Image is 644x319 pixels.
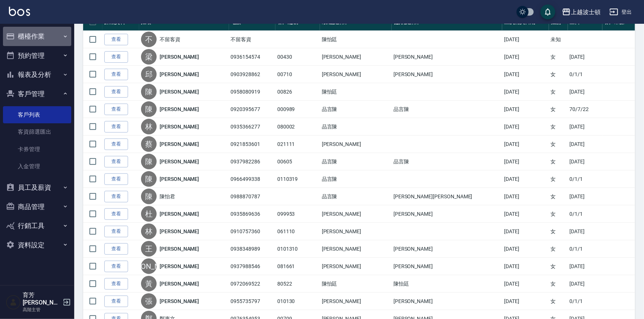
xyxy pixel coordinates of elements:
[9,7,30,16] img: Logo
[275,48,320,66] td: 00430
[392,66,502,83] td: [PERSON_NAME]
[320,258,392,275] td: [PERSON_NAME]
[141,293,157,309] div: 張
[141,276,157,292] div: 黃
[275,240,320,258] td: 0101310
[229,188,275,205] td: 0988870787
[502,83,549,101] td: [DATE]
[502,48,549,66] td: [DATE]
[229,48,275,66] td: 0936154574
[392,188,502,205] td: [PERSON_NAME][PERSON_NAME]
[549,223,568,240] td: 女
[392,240,502,258] td: [PERSON_NAME]
[229,240,275,258] td: 0938348989
[502,153,549,170] td: [DATE]
[502,66,549,83] td: [DATE]
[229,275,275,293] td: 0972069522
[549,83,568,101] td: 女
[502,223,549,240] td: [DATE]
[568,118,602,136] td: [DATE]
[568,48,602,66] td: [DATE]
[549,101,568,118] td: 女
[502,258,549,275] td: [DATE]
[160,245,199,253] a: [PERSON_NAME]
[160,263,199,270] a: [PERSON_NAME]
[3,178,71,197] button: 員工及薪資
[502,275,549,293] td: [DATE]
[160,36,180,43] a: 不留客資
[3,46,71,65] button: 預約管理
[141,119,157,134] div: 林
[141,258,157,274] div: [PERSON_NAME]
[160,105,199,113] a: [PERSON_NAME]
[392,153,502,170] td: 品言陳
[320,275,392,293] td: 陳怡廷
[3,84,71,104] button: 客戶管理
[104,156,128,167] a: 查看
[275,83,320,101] td: 00826
[320,48,392,66] td: [PERSON_NAME]
[160,71,199,78] a: [PERSON_NAME]
[275,258,320,275] td: 081661
[275,153,320,170] td: 00605
[568,153,602,170] td: [DATE]
[229,153,275,170] td: 0937982286
[229,101,275,118] td: 0920395677
[568,293,602,310] td: 0/1/1
[568,258,602,275] td: [DATE]
[229,83,275,101] td: 0958080919
[3,123,71,140] a: 客資篩選匯出
[502,118,549,136] td: [DATE]
[160,228,199,235] a: [PERSON_NAME]
[104,104,128,115] a: 查看
[320,31,392,48] td: 陳怡廷
[275,223,320,240] td: 061110
[141,32,157,47] div: 不
[141,136,157,152] div: 蔡
[502,136,549,153] td: [DATE]
[229,258,275,275] td: 0937988546
[540,4,555,19] button: save
[392,258,502,275] td: [PERSON_NAME]
[3,106,71,123] a: 客戶列表
[549,275,568,293] td: 女
[3,216,71,235] button: 行銷工具
[104,69,128,80] a: 查看
[275,136,320,153] td: 021111
[141,101,157,117] div: 陳
[160,53,199,61] a: [PERSON_NAME]
[160,158,199,165] a: [PERSON_NAME]
[320,153,392,170] td: 品言陳
[229,170,275,188] td: 0966499338
[559,4,604,20] button: 上越波士頓
[104,86,128,98] a: 查看
[23,306,61,313] p: 高階主管
[160,123,199,130] a: [PERSON_NAME]
[3,235,71,255] button: 資料設定
[392,101,502,118] td: 品言陳
[229,293,275,310] td: 0955735797
[104,139,128,150] a: 查看
[141,84,157,100] div: 陳
[568,275,602,293] td: [DATE]
[3,141,71,158] a: 卡券管理
[229,118,275,136] td: 0935366277
[104,208,128,220] a: 查看
[275,66,320,83] td: 00710
[320,205,392,223] td: [PERSON_NAME]
[160,280,199,287] a: [PERSON_NAME]
[549,240,568,258] td: 女
[320,170,392,188] td: 品言陳
[549,48,568,66] td: 女
[104,278,128,290] a: 查看
[160,193,175,200] a: 陳怡君
[104,173,128,185] a: 查看
[549,293,568,310] td: 女
[568,101,602,118] td: 70/7/22
[160,140,199,148] a: [PERSON_NAME]
[6,295,21,310] img: Person
[3,197,71,217] button: 商品管理
[141,206,157,222] div: 杜
[392,293,502,310] td: [PERSON_NAME]
[160,88,199,95] a: [PERSON_NAME]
